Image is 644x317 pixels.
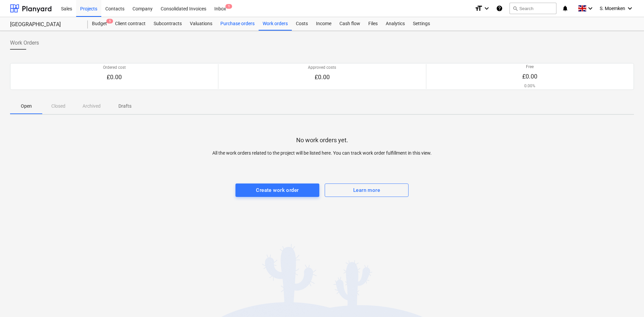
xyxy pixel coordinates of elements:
a: Subcontracts [150,17,186,31]
button: Learn more [325,183,409,197]
i: Knowledge base [496,4,503,12]
p: Open [18,103,34,110]
span: 1 [225,4,232,9]
p: All the work orders related to the project will be listed here. You can track work order fulfillm... [166,150,478,157]
i: notifications [562,4,569,12]
a: Files [364,17,382,31]
button: Search [509,3,556,14]
p: £0.00 [522,72,537,81]
a: Income [312,17,335,31]
div: Budget [88,17,111,31]
iframe: Chat Widget [610,285,644,317]
p: Approved costs [308,65,336,70]
div: Create work order [256,186,299,195]
i: keyboard_arrow_down [483,4,491,12]
i: format_size [475,4,483,12]
p: 0.00% [522,83,537,89]
a: Budget5 [88,17,111,31]
div: [GEOGRAPHIC_DATA] [10,21,80,28]
i: keyboard_arrow_down [586,4,594,12]
p: Ordered cost [103,65,126,70]
span: S. Moemken [600,6,625,11]
a: Valuations [186,17,216,31]
a: Settings [409,17,434,31]
a: Cash flow [335,17,364,31]
div: Learn more [353,186,380,195]
p: Drafts [117,103,133,110]
button: Create work order [235,183,319,197]
a: Analytics [382,17,409,31]
span: Work Orders [10,39,39,47]
i: keyboard_arrow_down [626,4,634,12]
span: search [513,6,518,11]
p: £0.00 [103,73,126,81]
span: 5 [106,19,113,23]
a: Costs [292,17,312,31]
a: Work orders [259,17,292,31]
p: No work orders yet. [296,136,348,144]
a: Purchase orders [216,17,259,31]
a: Client contract [111,17,150,31]
p: £0.00 [308,73,336,81]
p: Free [522,64,537,70]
